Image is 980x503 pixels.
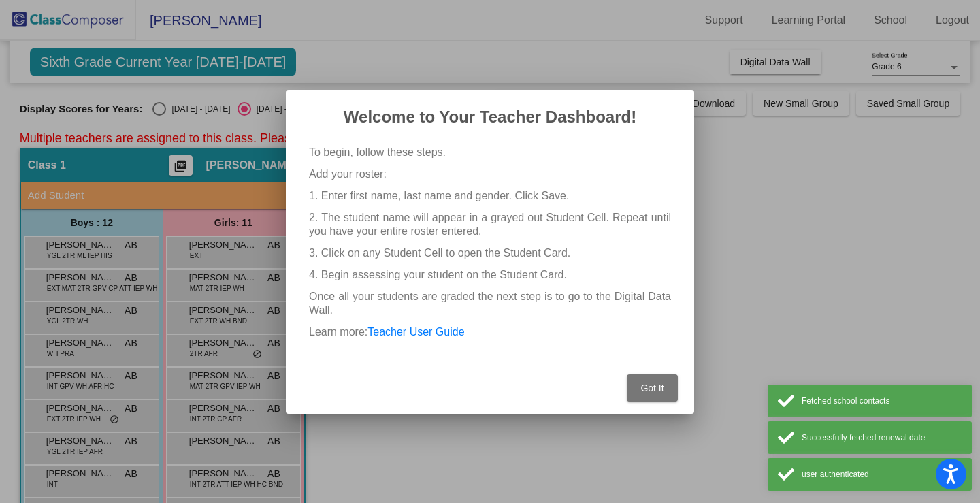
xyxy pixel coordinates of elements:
h2: Welcome to Your Teacher Dashboard! [302,106,678,128]
div: Successfully fetched renewal date [802,432,962,444]
p: Once all your students are graded the next step is to go to the Digital Data Wall. [309,290,671,317]
p: To begin, follow these steps. [309,146,671,159]
p: 4. Begin assessing your student on the Student Card. [309,268,671,282]
a: Teacher User Guide [367,326,464,338]
p: Learn more: [309,325,671,339]
div: Fetched school contacts [802,395,962,407]
p: Add your roster: [309,167,671,181]
p: 2. The student name will appear in a grayed out Student Cell. Repeat until you have your entire r... [309,211,671,238]
p: 1. Enter first name, last name and gender. Click Save. [309,189,671,203]
p: 3. Click on any Student Cell to open the Student Card. [309,246,671,260]
button: Got It [627,374,678,402]
span: Got It [640,383,664,393]
div: user authenticated [802,468,962,481]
